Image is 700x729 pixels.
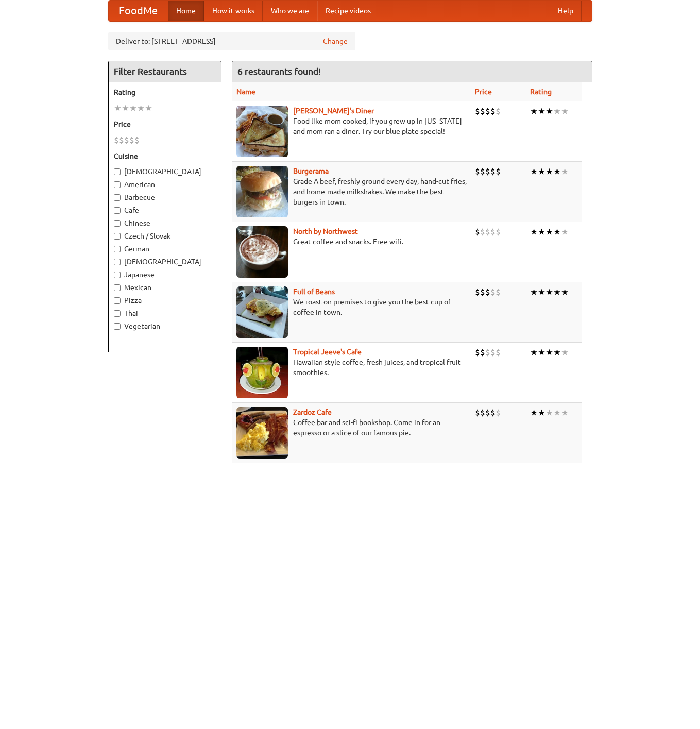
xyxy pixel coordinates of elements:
[129,103,137,114] li: ★
[530,166,538,177] li: ★
[236,286,288,338] img: beans.jpg
[490,226,496,238] li: $
[530,226,538,238] li: ★
[545,347,553,358] li: ★
[480,226,485,238] li: $
[485,347,490,358] li: $
[114,259,121,265] input: [DEMOGRAPHIC_DATA]
[236,347,288,398] img: jeeves.jpg
[114,192,216,202] label: Barbecue
[490,106,496,117] li: $
[485,166,490,177] li: $
[114,181,121,188] input: American
[553,347,561,358] li: ★
[538,286,545,298] li: ★
[145,103,152,114] li: ★
[109,1,168,21] a: FoodMe
[236,116,467,137] p: Food like mom cooked, if you grew up in [US_STATE] and mom ran a diner. Try our blue plate special!
[496,166,501,177] li: $
[114,284,121,291] input: Mexican
[114,119,216,129] h5: Price
[480,407,485,418] li: $
[119,134,124,146] li: $
[485,286,490,298] li: $
[204,1,263,21] a: How it works
[317,1,379,21] a: Recipe videos
[236,106,288,157] img: sallys.jpg
[553,226,561,238] li: ★
[475,407,480,418] li: $
[496,106,501,117] li: $
[114,295,216,306] label: Pizza
[114,103,122,114] li: ★
[553,286,561,298] li: ★
[550,1,582,21] a: Help
[114,218,216,228] label: Chinese
[293,227,358,235] a: North by Northwest
[561,286,569,298] li: ★
[545,106,553,117] li: ★
[114,231,216,241] label: Czech / Slovak
[114,166,216,177] label: [DEMOGRAPHIC_DATA]
[496,226,501,238] li: $
[114,297,121,304] input: Pizza
[496,347,501,358] li: $
[553,407,561,418] li: ★
[114,179,216,190] label: American
[530,106,538,117] li: ★
[236,357,467,378] p: Hawaiian style coffee, fresh juices, and tropical fruit smoothies.
[485,407,490,418] li: $
[480,286,485,298] li: $
[114,220,121,227] input: Chinese
[293,107,374,115] a: [PERSON_NAME]'s Diner
[168,1,204,21] a: Home
[480,106,485,117] li: $
[293,287,335,296] b: Full of Beans
[538,347,545,358] li: ★
[545,407,553,418] li: ★
[561,407,569,418] li: ★
[323,36,348,46] a: Change
[561,226,569,238] li: ★
[114,269,216,280] label: Japanese
[236,236,467,247] p: Great coffee and snacks. Free wifi.
[475,286,480,298] li: $
[538,166,545,177] li: ★
[236,176,467,207] p: Grade A beef, freshly ground every day, hand-cut fries, and home-made milkshakes. We make the bes...
[114,308,216,318] label: Thai
[485,106,490,117] li: $
[480,347,485,358] li: $
[530,347,538,358] li: ★
[114,282,216,293] label: Mexican
[137,103,145,114] li: ★
[122,103,129,114] li: ★
[114,194,121,201] input: Barbecue
[114,244,216,254] label: German
[124,134,129,146] li: $
[545,286,553,298] li: ★
[129,134,134,146] li: $
[475,347,480,358] li: $
[490,166,496,177] li: $
[293,348,362,356] b: Tropical Jeeve's Cafe
[485,226,490,238] li: $
[114,207,121,214] input: Cafe
[114,321,216,331] label: Vegetarian
[236,417,467,438] p: Coffee bar and sci-fi bookshop. Come in for an espresso or a slice of our famous pie.
[475,166,480,177] li: $
[108,32,355,50] div: Deliver to: [STREET_ADDRESS]
[293,167,329,175] a: Burgerama
[490,286,496,298] li: $
[236,166,288,217] img: burgerama.jpg
[530,286,538,298] li: ★
[114,134,119,146] li: $
[561,166,569,177] li: ★
[538,226,545,238] li: ★
[114,323,121,330] input: Vegetarian
[496,407,501,418] li: $
[561,347,569,358] li: ★
[545,166,553,177] li: ★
